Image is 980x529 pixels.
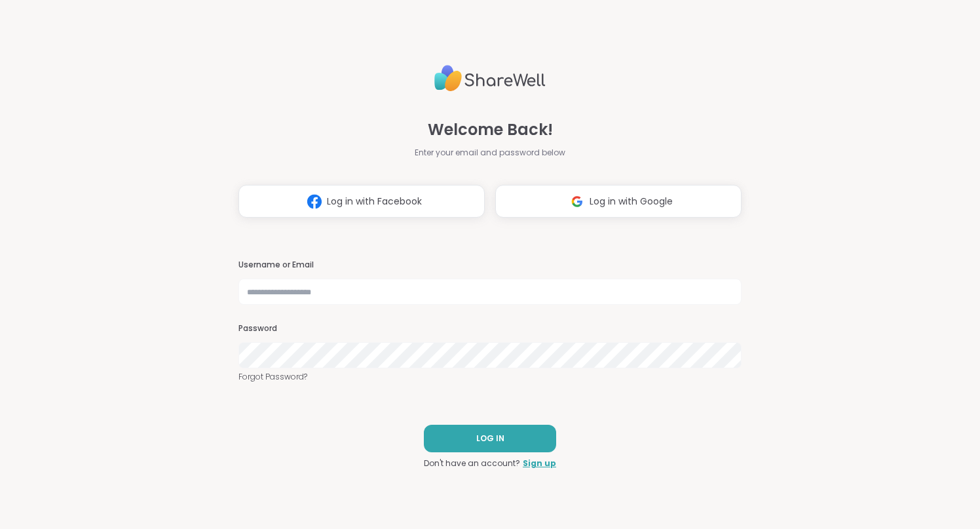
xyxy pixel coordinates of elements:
[434,60,546,97] img: ShareWell Logo
[565,189,590,214] img: ShareWell Logomark
[590,195,673,208] span: Log in with Google
[327,195,422,208] span: Log in with Facebook
[476,433,504,444] span: LOG IN
[238,185,485,218] button: Log in with Facebook
[238,371,742,383] a: Forgot Password?
[424,425,556,452] button: LOG IN
[415,147,565,159] span: Enter your email and password below
[495,185,742,218] button: Log in with Google
[523,458,556,469] a: Sign up
[302,189,327,214] img: ShareWell Logomark
[428,118,553,142] span: Welcome Back!
[238,260,742,271] h3: Username or Email
[238,323,742,334] h3: Password
[424,458,520,469] span: Don't have an account?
